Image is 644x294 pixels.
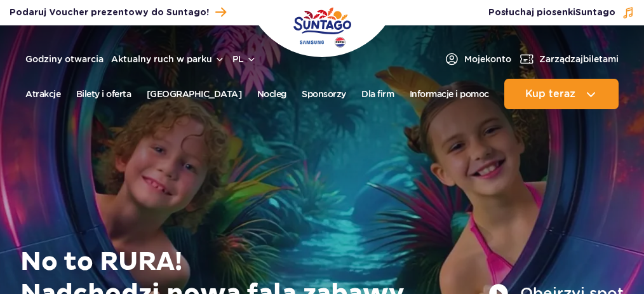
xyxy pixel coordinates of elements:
button: Aktualny ruch w parku [111,54,225,64]
a: Podaruj Voucher prezentowy do Suntago! [10,4,226,21]
a: Mojekonto [444,51,511,67]
a: Dla firm [361,79,394,109]
a: Zarządzajbiletami [519,51,619,67]
a: [GEOGRAPHIC_DATA] [147,79,242,109]
a: Godziny otwarcia [25,53,104,65]
span: Zarządzaj biletami [539,53,619,65]
a: Atrakcje [25,79,60,109]
span: Podaruj Voucher prezentowy do Suntago! [10,6,209,19]
button: Posłuchaj piosenkiSuntago [488,6,634,19]
span: Kup teraz [525,88,575,100]
span: Suntago [575,8,615,17]
a: Nocleg [257,79,286,109]
button: pl [232,53,257,65]
span: Posłuchaj piosenki [488,6,615,19]
a: Bilety i oferta [76,79,131,109]
button: Kup teraz [504,79,619,109]
a: Sponsorzy [302,79,346,109]
a: Informacje i pomoc [410,79,489,109]
span: Moje konto [464,53,511,65]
